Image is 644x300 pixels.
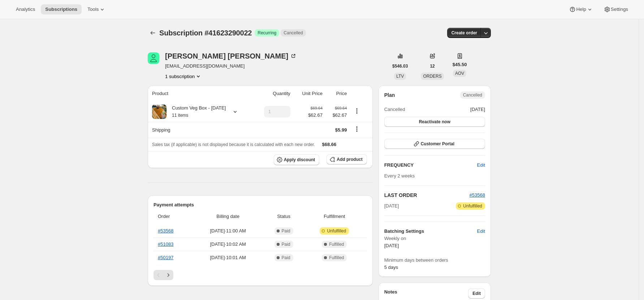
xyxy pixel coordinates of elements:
th: Unit Price [293,86,325,102]
span: [DATE] · 11:00 AM [195,227,261,235]
span: Customer Portal [421,141,454,147]
button: Customer Portal [384,139,485,149]
span: Cancelled [384,106,405,113]
span: Unfulfilled [463,203,482,209]
small: $69.64 [335,106,347,110]
span: Unfulfilled [327,228,346,234]
a: #53568 [158,228,173,233]
button: Subscriptions [148,28,158,38]
span: $62.67 [308,112,323,119]
span: $45.50 [453,61,467,68]
span: Subscriptions [45,7,77,12]
th: Product [148,86,252,102]
span: Cancelled [463,92,482,98]
button: Tools [83,4,110,14]
span: Lyn Nugent [148,52,159,64]
span: Edit [477,162,485,169]
h6: Batching Settings [384,228,477,235]
h3: Notes [384,288,468,299]
button: Subscriptions [41,4,82,14]
button: Product actions [165,73,202,80]
span: Fulfilled [329,241,344,247]
span: [EMAIL_ADDRESS][DOMAIN_NAME] [165,63,297,70]
div: Custom Veg Box - [DATE] [167,104,226,119]
span: $68.66 [322,142,337,147]
span: [DATE] · 10:01 AM [195,254,261,261]
span: 12 [430,63,435,69]
span: Help [576,7,586,12]
button: Edit [473,159,489,171]
span: Paid [282,255,290,261]
button: Next [163,270,173,280]
span: LTV [396,74,404,79]
span: [DATE] [384,243,399,248]
button: Add product [327,154,367,164]
th: Shipping [148,122,252,138]
span: Every 2 weeks [384,173,415,179]
span: Fulfillment [306,213,363,220]
div: [PERSON_NAME] [PERSON_NAME] [165,52,297,60]
button: Settings [599,4,632,14]
h2: FREQUENCY [384,162,477,169]
span: ORDERS [423,74,441,79]
a: #50197 [158,255,173,260]
a: #51083 [158,241,173,247]
span: Weekly on [384,235,485,242]
small: 11 items [172,113,188,118]
span: 5 days [384,265,398,270]
span: Paid [282,228,290,234]
span: Recurring [258,30,276,36]
button: Create order [447,28,481,38]
span: $5.99 [335,127,347,133]
span: [DATE] [470,106,485,113]
small: $69.64 [311,106,323,110]
span: [DATE] · 10:02 AM [195,241,261,248]
button: #53568 [470,192,485,199]
span: Edit [477,228,485,235]
span: Analytics [16,7,35,12]
span: Fulfilled [329,255,344,261]
img: product img [152,104,167,119]
span: Tools [87,7,99,12]
button: Product actions [351,107,363,115]
span: Sales tax (if applicable) is not displayed because it is calculated with each new order. [152,142,315,147]
span: Subscription #41623290022 [159,29,252,37]
span: Cancelled [284,30,303,36]
span: AOV [455,71,464,76]
span: Billing date [195,213,261,220]
button: Edit [473,226,489,237]
button: Reactivate now [384,117,485,127]
span: Paid [282,241,290,247]
a: #53568 [470,192,485,198]
button: Help [565,4,597,14]
th: Order [154,209,193,224]
span: Reactivate now [419,119,450,125]
span: $546.03 [392,63,408,69]
button: $546.03 [388,61,412,71]
span: [DATE] [384,202,399,210]
button: Analytics [12,4,39,14]
span: Create order [451,30,477,36]
span: Edit [472,291,481,296]
button: Apply discount [274,154,320,165]
h2: Payment attempts [154,201,367,209]
th: Quantity [252,86,293,102]
nav: Pagination [154,270,367,280]
span: Apply discount [284,157,315,163]
th: Price [325,86,349,102]
span: Settings [611,7,628,12]
button: Shipping actions [351,125,363,133]
span: Minimum days between orders [384,257,485,264]
span: Add product [337,157,362,162]
button: Edit [468,288,485,299]
h2: Plan [384,91,395,99]
span: $62.67 [327,112,347,119]
span: Status [265,213,302,220]
h2: LAST ORDER [384,192,470,199]
button: 12 [425,61,439,71]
